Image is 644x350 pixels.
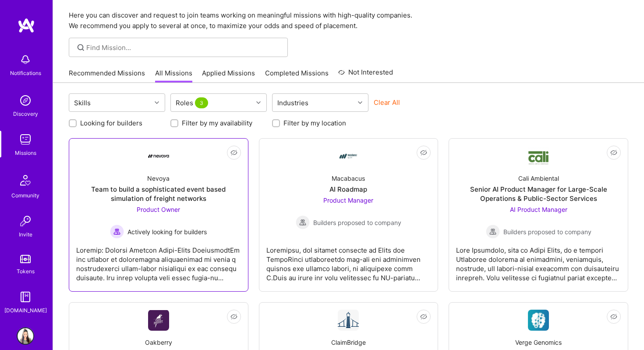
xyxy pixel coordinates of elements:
[17,131,34,148] img: teamwork
[148,154,169,158] img: Company Logo
[266,239,431,282] div: Loremipsu, dol sitamet consecte ad Elits doe TempoRinci utlaboreetdo mag-ali eni adminimven quisn...
[230,313,237,320] i: icon EyeClosed
[195,97,208,108] span: 3
[13,109,38,118] div: Discovery
[420,313,427,320] i: icon EyeClosed
[15,148,36,157] div: Missions
[127,227,207,236] span: Actively looking for builders
[358,100,362,105] i: icon Chevron
[515,338,562,347] div: Verge Genomics
[510,206,567,213] span: AI Product Manager
[202,68,255,83] a: Applied Missions
[182,118,252,128] label: Filter by my availability
[76,185,241,203] div: Team to build a sophisticated event based simulation of freight networks
[503,227,591,236] span: Builders proposed to company
[155,68,192,83] a: All Missions
[145,338,172,347] div: Oakberry
[17,51,34,68] img: bell
[15,170,36,191] img: Community
[110,225,124,239] img: Actively looking for builders
[155,100,159,105] i: icon Chevron
[331,338,366,347] div: ClaimBridge
[332,174,365,183] div: Macabacus
[76,43,86,53] i: icon SearchGrey
[69,68,145,83] a: Recommended Missions
[18,18,35,33] img: logo
[11,191,39,200] div: Community
[14,327,36,345] a: User Avatar
[329,185,367,194] div: AI Roadmap
[528,147,549,165] img: Company Logo
[486,225,500,239] img: Builders proposed to company
[283,118,346,128] label: Filter by my location
[4,306,47,315] div: [DOMAIN_NAME]
[374,98,400,107] button: Clear All
[256,100,261,105] i: icon Chevron
[456,185,621,203] div: Senior AI Product Manager for Large-Scale Operations & Public-Sector Services
[296,215,310,229] img: Builders proposed to company
[72,96,93,109] div: Skills
[338,67,393,83] a: Not Interested
[20,255,31,263] img: tokens
[17,212,34,230] img: Invite
[76,146,241,284] a: Company LogoNevoyaTeam to build a sophisticated event based simulation of freight networksProduct...
[80,118,142,128] label: Looking for builders
[137,206,180,213] span: Product Owner
[10,68,41,78] div: Notifications
[338,310,359,331] img: Company Logo
[420,149,427,156] i: icon EyeClosed
[86,43,281,52] input: Find Mission...
[610,313,617,320] i: icon EyeClosed
[275,96,311,109] div: Industries
[17,267,35,276] div: Tokens
[17,327,34,345] img: User Avatar
[17,288,34,306] img: guide book
[456,146,621,284] a: Company LogoCali AmbientalSenior AI Product Manager for Large-Scale Operations & Public-Sector Se...
[338,146,359,167] img: Company Logo
[76,239,241,282] div: Loremip: Dolorsi Ametcon Adipi-Elits DoeiusmodtEm inc utlabor et doloremagna aliquaenimad mi veni...
[148,310,169,331] img: Company Logo
[518,174,559,183] div: Cali Ambiental
[266,146,431,284] a: Company LogoMacabacusAI RoadmapProduct Manager Builders proposed to companyBuilders proposed to c...
[323,196,373,204] span: Product Manager
[230,149,237,156] i: icon EyeClosed
[265,68,329,83] a: Completed Missions
[528,310,549,331] img: Company Logo
[69,10,628,31] p: Here you can discover and request to join teams working on meaningful missions with high-quality ...
[456,239,621,282] div: Lore Ipsumdolo, sita co Adipi Elits, do e tempori Utlaboree dolorema al enimadmini, veniamquis, n...
[173,96,212,109] div: Roles
[610,149,617,156] i: icon EyeClosed
[313,218,401,227] span: Builders proposed to company
[19,230,32,239] div: Invite
[17,92,34,109] img: discovery
[147,174,170,183] div: Nevoya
